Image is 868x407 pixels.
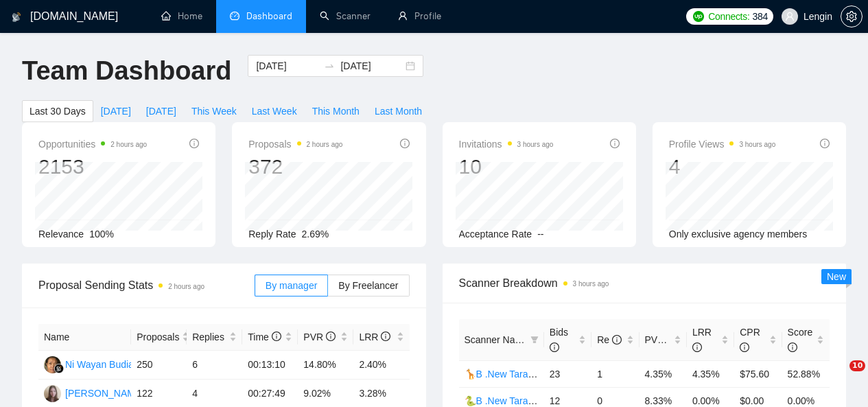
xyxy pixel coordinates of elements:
[312,104,360,119] span: This Month
[30,104,86,119] span: Last 30 Days
[252,104,297,119] span: Last Week
[320,10,371,22] a: searchScanner
[528,329,541,350] span: filter
[44,387,144,398] a: NB[PERSON_NAME]
[192,329,226,345] span: Replies
[692,327,712,353] span: LRR
[367,100,430,122] button: Last Month
[187,351,242,380] td: 6
[740,342,749,352] span: info-circle
[782,360,830,387] td: 52.88%
[324,60,335,71] span: swap-right
[708,9,749,24] span: Connects:
[248,154,342,180] div: 372
[400,139,410,148] span: info-circle
[841,11,863,22] a: setting
[734,360,782,387] td: $75.60
[687,360,734,387] td: 4.35%
[550,327,568,353] span: Bids
[530,336,539,344] span: filter
[597,334,622,345] span: Re
[168,283,204,290] time: 2 hours ago
[89,229,114,240] span: 100%
[38,136,147,152] span: Opportunities
[189,139,199,148] span: info-circle
[326,332,336,341] span: info-circle
[375,104,422,119] span: Last Month
[459,154,554,180] div: 10
[256,58,318,73] input: Start date
[137,329,179,345] span: Proposals
[669,136,776,152] span: Profile Views
[44,385,61,402] img: NB
[788,327,813,353] span: Score
[550,342,559,352] span: info-circle
[465,334,528,345] span: Scanner Name
[752,9,767,24] span: 384
[640,360,687,387] td: 4.35%
[381,332,390,341] span: info-circle
[230,11,239,21] span: dashboard
[612,335,622,345] span: info-circle
[22,100,93,122] button: Last 30 Days
[139,100,184,122] button: [DATE]
[785,12,795,21] span: user
[841,11,862,22] span: setting
[459,229,532,240] span: Acceptance Rate
[359,332,390,342] span: LRR
[544,360,591,387] td: 23
[38,324,131,351] th: Name
[248,136,342,152] span: Proposals
[272,332,281,341] span: info-circle
[44,358,142,369] a: NWNi Wayan Budiarti
[44,356,61,373] img: NW
[820,139,830,148] span: info-circle
[110,141,147,148] time: 2 hours ago
[307,141,343,148] time: 2 hours ago
[610,139,620,148] span: info-circle
[12,6,21,28] img: logo
[305,100,367,122] button: This Month
[841,5,863,27] button: setting
[38,229,84,240] span: Relevance
[302,229,329,240] span: 2.69%
[244,100,305,122] button: Last Week
[667,335,677,345] span: info-circle
[248,229,296,240] span: Reply Rate
[38,154,147,180] div: 2153
[849,360,865,371] span: 10
[465,395,639,406] a: 🐍B .New Taras - Wordpress short 23/04
[266,280,317,291] span: By manager
[340,58,403,73] input: End date
[101,104,131,119] span: [DATE]
[591,360,639,387] td: 1
[65,386,144,401] div: [PERSON_NAME]
[573,280,609,288] time: 3 hours ago
[459,136,554,152] span: Invitations
[22,55,231,87] h1: Team Dashboard
[303,332,336,342] span: PVR
[184,100,244,122] button: This Week
[669,154,776,180] div: 4
[146,104,176,119] span: [DATE]
[246,10,292,22] span: Dashboard
[739,141,775,148] time: 3 hours ago
[338,280,398,291] span: By Freelancer
[38,277,255,294] span: Proposal Sending Stats
[324,60,335,71] span: to
[788,342,797,352] span: info-circle
[537,229,543,240] span: --
[827,271,846,282] span: New
[93,100,139,122] button: [DATE]
[187,324,242,351] th: Replies
[161,10,202,22] a: homeHome
[669,229,808,240] span: Only exclusive agency members
[692,342,702,352] span: info-circle
[740,327,760,353] span: CPR
[191,104,237,119] span: This Week
[465,369,670,380] a: 🦒B .New Taras - ReactJS/NextJS rel exp 23/04
[65,357,142,372] div: Ni Wayan Budiarti
[131,324,187,351] th: Proposals
[131,351,187,380] td: 250
[821,360,854,393] iframe: Intercom live chat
